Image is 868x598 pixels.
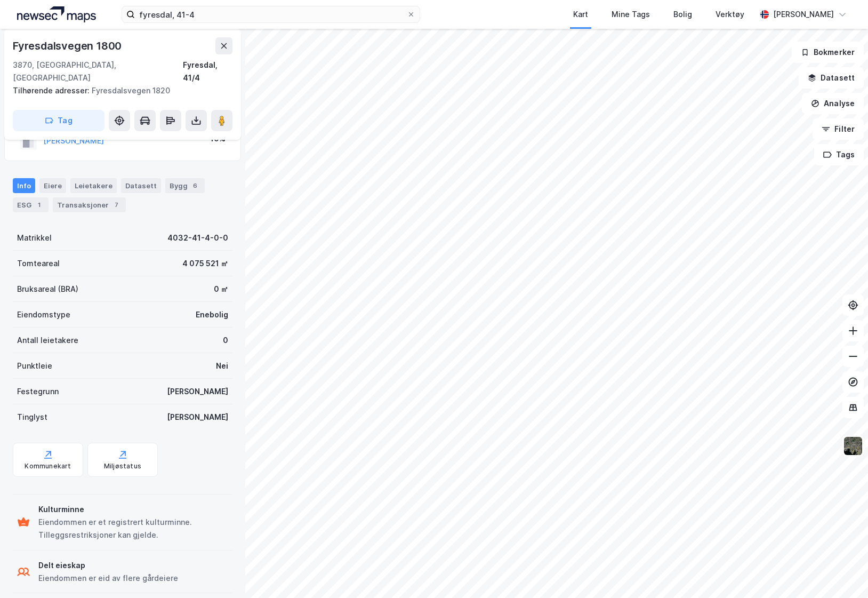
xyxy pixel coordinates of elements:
iframe: Chat Widget [815,547,868,598]
div: Eiendommen er eid av flere gårdeiere [38,572,178,585]
div: Bygg [165,178,205,193]
div: Kart [573,8,588,21]
div: Enebolig [196,308,228,321]
div: Datasett [121,178,161,193]
button: Tags [814,144,864,165]
div: Eiere [39,178,66,193]
div: Tomteareal [17,257,60,270]
input: Søk på adresse, matrikkel, gårdeiere, leietakere eller personer [135,6,407,22]
img: 9k= [843,436,863,456]
div: 1 [34,200,44,210]
div: 0 [223,334,228,347]
div: 6 [190,180,200,191]
div: Eiendommen er et registrert kulturminne. Tilleggsrestriksjoner kan gjelde. [38,516,228,541]
div: Antall leietakere [17,334,78,347]
div: Miljøstatus [104,462,141,471]
div: [PERSON_NAME] [167,385,228,398]
div: Kommunekart [25,462,71,471]
div: Leietakere [70,178,117,193]
button: Datasett [799,67,864,89]
div: 0 ㎡ [214,283,228,296]
div: Mine Tags [612,8,650,21]
div: Bruksareal (BRA) [17,283,78,296]
div: Festegrunn [17,385,59,398]
div: Transaksjoner [53,197,126,212]
button: Tag [13,110,105,131]
div: Eiendomstype [17,308,70,321]
div: Punktleie [17,360,52,372]
button: Bokmerker [792,42,864,63]
div: [PERSON_NAME] [773,8,834,21]
div: 4 075 521 ㎡ [182,257,228,270]
button: Analyse [802,93,864,114]
div: Kulturminne [38,503,228,516]
div: [PERSON_NAME] [167,411,228,424]
div: Fyresdalsvegen 1800 [13,37,124,54]
div: Fyresdalsvegen 1820 [13,84,224,97]
div: 4032-41-4-0-0 [167,232,228,244]
div: ESG [13,197,49,212]
div: Tinglyst [17,411,47,424]
div: Fyresdal, 41/4 [183,59,232,84]
div: Delt eieskap [38,559,178,572]
div: 3870, [GEOGRAPHIC_DATA], [GEOGRAPHIC_DATA] [13,59,183,84]
span: Tilhørende adresser: [13,86,92,95]
div: Verktøy [716,8,744,21]
div: Matrikkel [17,232,52,244]
div: 7 [111,200,122,210]
img: logo.a4113a55bc3d86da70a041830d287a7e.svg [17,6,96,22]
div: Nei [216,360,228,372]
button: Filter [813,118,864,140]
div: Info [13,178,35,193]
div: Bolig [673,8,692,21]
